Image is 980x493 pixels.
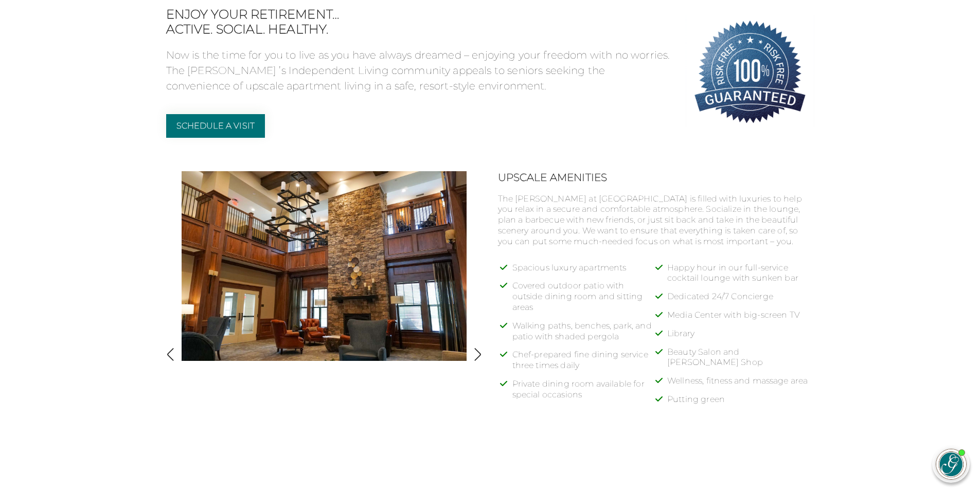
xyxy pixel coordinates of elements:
[471,348,485,361] img: Show next
[166,47,670,94] p: Now is the time for you to live as you have always dreamed – enjoying your freedom with no worrie...
[667,291,814,310] li: Dedicated 24/7 Concierge
[936,449,966,479] img: avatar
[166,7,670,22] span: Enjoy your retirement…
[667,263,814,292] li: Happy hour in our full-service cocktail lounge with sunken bar
[667,347,814,376] li: Beauty Salon and [PERSON_NAME] Shop
[512,379,660,408] li: Private dining room available for special occasions
[776,216,970,435] iframe: iframe
[512,350,660,379] li: Chef-prepared fine dining service three times daily
[166,22,670,37] span: Active. Social. Healthy.
[667,328,814,347] li: Library
[686,7,814,136] img: 100% Risk-Free. Guaranteed.
[164,348,177,363] button: Show previous
[512,263,660,281] li: Spacious luxury apartments
[512,321,660,350] li: Walking paths, benches, park, and patio with shaded pergola
[164,348,177,361] img: Show previous
[498,194,814,247] p: The [PERSON_NAME] at [GEOGRAPHIC_DATA] is filled with luxuries to help you relax in a secure and ...
[166,114,265,138] a: Schedule a Visit
[512,281,660,320] li: Covered outdoor patio with outside dining room and sitting areas
[667,376,814,394] li: Wellness, fitness and massage area
[498,171,814,184] h2: Upscale Amenities
[471,348,485,363] button: Show next
[667,394,814,413] li: Putting green
[667,310,814,328] li: Media Center with big-screen TV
